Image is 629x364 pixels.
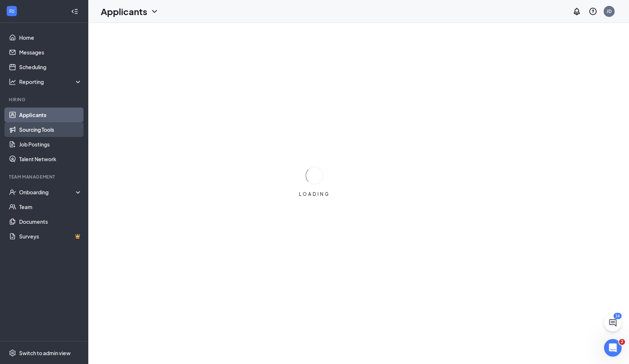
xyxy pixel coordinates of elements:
a: Job Postings [19,137,82,152]
div: Switch to admin view [19,349,71,357]
button: ChatActive [604,314,622,332]
a: Sourcing Tools [19,122,82,137]
div: Team Management [9,174,81,180]
a: Home [19,30,82,45]
a: SurveysCrown [19,229,82,244]
svg: WorkstreamLogo [8,7,15,15]
h1: Applicants [101,5,147,18]
a: Documents [19,214,82,229]
div: Onboarding [19,188,76,196]
a: Messages [19,45,82,60]
a: Scheduling [19,60,82,74]
svg: Notifications [572,7,581,16]
div: Hiring [9,96,81,103]
svg: Settings [9,349,16,357]
a: Team [19,199,82,214]
svg: ChatActive [608,318,617,327]
svg: QuestionInfo [589,7,597,16]
iframe: Intercom live chat [604,339,622,357]
div: JD [607,8,612,14]
svg: Collapse [71,8,78,15]
a: Talent Network [19,152,82,166]
svg: UserCheck [9,188,16,196]
span: 2 [619,339,625,345]
div: Reporting [19,78,82,85]
div: LOADING [296,191,333,197]
svg: ChevronDown [150,7,159,16]
svg: Analysis [9,78,16,85]
a: Applicants [19,107,82,122]
div: 16 [614,313,622,319]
